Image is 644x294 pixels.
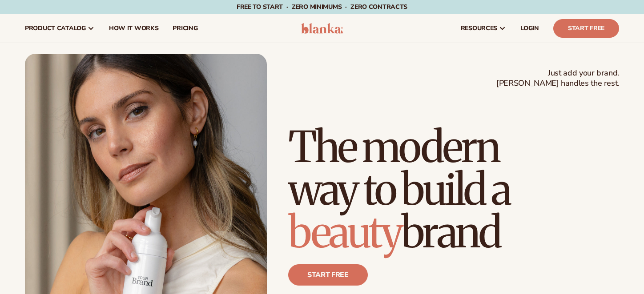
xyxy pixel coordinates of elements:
a: product catalog [18,14,102,43]
span: LOGIN [520,25,539,32]
span: Free to start · ZERO minimums · ZERO contracts [237,3,407,11]
img: logo [301,23,343,34]
span: resources [461,25,497,32]
span: product catalog [25,25,86,32]
a: resources [454,14,513,43]
a: Start free [288,264,368,286]
a: LOGIN [513,14,546,43]
a: Start Free [553,19,619,38]
span: beauty [288,206,401,259]
span: How It Works [109,25,159,32]
h1: The modern way to build a brand [288,126,619,254]
span: Just add your brand. [PERSON_NAME] handles the rest. [496,68,619,89]
a: How It Works [102,14,166,43]
span: pricing [173,25,197,32]
a: pricing [165,14,205,43]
